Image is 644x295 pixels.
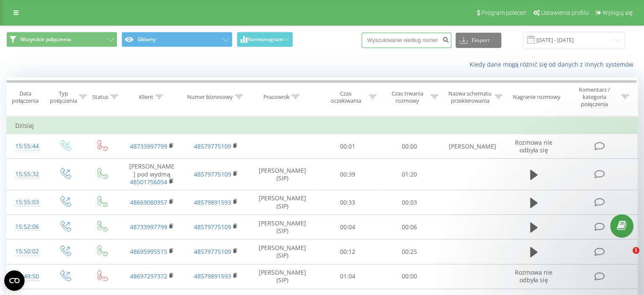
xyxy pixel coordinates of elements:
[379,159,440,190] td: 01:20
[15,219,38,235] div: 15:52:06
[263,93,290,101] div: Pracownik
[130,142,167,150] a: 48733997799
[248,264,317,289] td: [PERSON_NAME] (SIP)
[15,166,38,183] div: 15:55:32
[481,9,526,16] span: Program poleceń
[541,9,589,16] span: Ustawienia profilu
[515,268,553,284] span: Rozmowa nie odbyła się
[130,247,167,256] a: 48695995515
[15,194,38,211] div: 15:55:03
[379,190,440,215] td: 00:03
[248,159,317,190] td: [PERSON_NAME] (SIP)
[515,138,553,154] span: Rozmowa nie odbyła się
[379,134,440,159] td: 00:00
[7,117,638,134] td: Dzisiaj
[120,159,184,190] td: [PERSON_NAME] pod wydmą
[6,32,117,47] button: Wszystkie połączenia
[317,134,379,159] td: 00:01
[440,134,504,159] td: [PERSON_NAME]
[569,86,619,108] div: Komentarz / kategoria połączenia
[194,142,231,150] a: 48579775109
[92,93,108,101] div: Status
[20,36,71,43] span: Wszystkie połączenia
[4,270,25,291] button: Open CMP widget
[122,32,232,47] button: Główny
[615,247,636,267] iframe: Intercom live chat
[325,90,367,104] div: Czas oczekiwania
[456,33,501,48] button: Eksport
[7,90,44,104] div: Data połączenia
[317,215,379,239] td: 00:04
[379,215,440,239] td: 00:06
[194,247,231,256] a: 48579775109
[237,32,293,47] button: Harmonogram
[194,170,231,178] a: 48579775109
[139,93,153,101] div: Klient
[469,60,638,68] a: Kiedy dane mogą różnić się od danych z innych systemów
[248,190,317,215] td: [PERSON_NAME] (SIP)
[317,264,379,289] td: 01:04
[194,223,231,231] a: 48579775109
[15,268,38,285] div: 15:49:50
[317,159,379,190] td: 00:39
[50,90,77,104] div: Typ połączenia
[513,93,561,101] div: Nagranie rozmowy
[317,239,379,264] td: 00:12
[130,198,167,206] a: 48669080957
[194,198,231,206] a: 48579891593
[317,190,379,215] td: 00:33
[15,138,38,155] div: 15:55:44
[362,33,451,48] input: Wyszukiwanie według numeru
[386,90,428,104] div: Czas trwania rozmowy
[248,215,317,239] td: [PERSON_NAME] (SIP)
[15,243,38,260] div: 15:50:02
[379,239,440,264] td: 00:25
[248,239,317,264] td: [PERSON_NAME] (SIP)
[379,264,440,289] td: 00:00
[633,247,639,254] span: 1
[247,37,283,42] span: Harmonogram
[130,272,167,280] a: 48697297372
[194,272,231,280] a: 48579891593
[603,9,633,16] span: Wyloguj się
[187,93,233,101] div: Numer biznesowy
[130,178,167,186] a: 48501756054
[448,90,492,104] div: Nazwa schematu przekierowania
[130,223,167,231] a: 48733997799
